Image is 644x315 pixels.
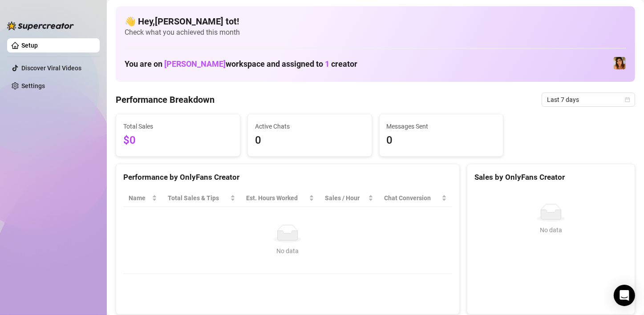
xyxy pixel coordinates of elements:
h4: 👋 Hey, [PERSON_NAME] tot ! [125,15,626,28]
th: Sales / Hour [320,190,379,207]
span: $0 [123,132,233,149]
div: No data [478,225,624,235]
a: Setup [21,42,38,49]
h1: You are on workspace and assigned to creator [125,59,357,69]
th: Chat Conversion [379,190,452,207]
th: Name [123,190,162,207]
h4: Performance Breakdown [116,93,215,106]
span: Last 7 days [547,93,630,106]
span: Sales / Hour [325,193,367,203]
div: Sales by OnlyFans Creator [474,171,628,183]
img: logo-BBDzfeDw.svg [7,21,74,30]
div: Open Intercom Messenger [614,285,635,306]
span: Chat Conversion [384,193,439,203]
span: 1 [325,59,329,69]
div: Performance by OnlyFans Creator [123,171,452,183]
th: Total Sales & Tips [162,190,241,207]
a: Settings [21,82,45,89]
span: calendar [625,97,630,102]
span: Total Sales [123,121,233,131]
div: No data [132,246,443,256]
span: [PERSON_NAME] [164,59,226,69]
a: Discover Viral Videos [21,65,81,72]
span: Check what you achieved this month [125,28,626,37]
span: Active Chats [255,121,365,131]
div: Est. Hours Worked [246,193,307,203]
span: Name [129,193,150,203]
span: 0 [255,132,365,149]
span: Messages Sent [387,121,496,131]
img: Korra (@korradelrio) [613,57,626,69]
span: 0 [387,132,496,149]
span: Total Sales & Tips [168,193,228,203]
